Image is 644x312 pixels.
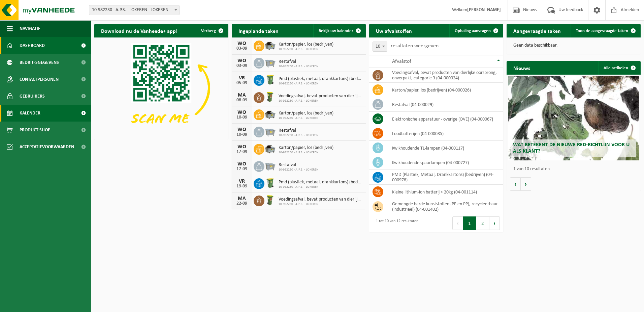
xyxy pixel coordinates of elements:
[279,94,362,99] span: Voedingsafval, bevat producten van dierlijke oorsprong, onverpakt, categorie 3
[513,43,634,48] p: Geen data beschikbaar.
[264,74,276,85] img: WB-0240-HPE-GN-50
[467,7,501,12] strong: [PERSON_NAME]
[507,61,537,74] h2: Nieuws
[387,170,503,185] td: PMD (Plastiek, Metaal, Drankkartons) (bedrijven) (04-000978)
[279,151,333,155] span: 10-982230 - A.P.S. - LOKEREN
[449,24,503,37] a: Ophaling aanvragen
[279,42,333,47] span: Karton/papier, los (bedrijven)
[387,199,503,214] td: gemengde harde kunststoffen (PE en PP), recycleerbaar (industrieel) (04-001402)
[455,29,491,33] span: Ophaling aanvragen
[508,76,639,160] a: Wat betekent de nieuwe RED-richtlijn voor u als klant?
[20,122,50,138] span: Product Shop
[235,98,249,103] div: 08-09
[279,162,318,168] span: Restafval
[279,82,362,86] span: 10-982230 - A.P.S. - LOKEREN
[94,24,184,37] h2: Download nu de Vanheede+ app!
[235,150,249,154] div: 17-09
[279,185,362,189] span: 10-982230 - A.P.S. - LOKEREN
[235,161,249,167] div: WO
[369,24,419,37] h2: Uw afvalstoffen
[507,24,568,37] h2: Aangevraagde taken
[279,180,362,185] span: Pmd (plastiek, metaal, drankkartons) (bedrijven)
[279,64,318,69] span: 10-982230 - A.P.S. - LOKEREN
[452,216,463,230] button: Previous
[513,142,630,154] span: Wat betekent de nieuwe RED-richtlijn voor u als klant?
[89,5,179,15] span: 10-982230 - A.P.S. - LOKEREN - LOKEREN
[279,202,362,206] span: 10-982230 - A.P.S. - LOKEREN
[235,132,249,137] div: 10-09
[279,145,333,151] span: Karton/papier, los (bedrijven)
[279,168,318,172] span: 10-982230 - A.P.S. - LOKEREN
[89,5,180,15] span: 10-982230 - A.P.S. - LOKEREN - LOKEREN
[235,58,249,63] div: WO
[235,201,249,206] div: 22-09
[279,59,318,64] span: Restafval
[264,160,276,172] img: WB-2500-GAL-GY-01
[510,177,521,191] button: Vorige
[235,167,249,172] div: 17-09
[235,179,249,184] div: VR
[232,24,285,37] h2: Ingeplande taken
[513,167,637,172] p: 1 van 10 resultaten
[391,43,439,49] label: resultaten weergeven
[571,24,640,37] a: Toon de aangevraagde taken
[264,91,276,103] img: WB-0060-HPE-GN-50
[373,42,387,51] span: 10
[319,29,353,33] span: Bekijk uw kalender
[373,216,418,231] div: 1 tot 10 van 12 resultaten
[20,37,45,54] span: Dashboard
[387,68,503,83] td: voedingsafval, bevat producten van dierlijke oorsprong, onverpakt, categorie 3 (04-000024)
[20,71,59,88] span: Contactpersonen
[235,115,249,120] div: 10-09
[373,42,387,52] span: 10
[264,177,276,189] img: WB-0240-HPE-GN-50
[489,216,500,230] button: Next
[387,126,503,141] td: loodbatterijen (04-000085)
[392,59,411,64] span: Afvalstof
[264,57,276,68] img: WB-2500-GAL-GY-01
[279,128,318,133] span: Restafval
[201,29,216,33] span: Verberg
[313,24,365,37] a: Bekijk uw kalender
[235,41,249,46] div: WO
[20,20,40,37] span: Navigatie
[387,83,503,97] td: karton/papier, los (bedrijven) (04-000026)
[279,116,333,120] span: 10-982230 - A.P.S. - LOKEREN
[235,144,249,150] div: WO
[521,177,531,191] button: Volgende
[279,99,362,103] span: 10-982230 - A.P.S. - LOKEREN
[387,141,503,155] td: kwikhoudende TL-lampen (04-000117)
[279,47,333,51] span: 10-982230 - A.P.S. - LOKEREN
[279,111,333,116] span: Karton/papier, los (bedrijven)
[235,127,249,132] div: WO
[476,216,489,230] button: 2
[279,197,362,202] span: Voedingsafval, bevat producten van dierlijke oorsprong, onverpakt, categorie 3
[20,105,40,122] span: Kalender
[94,37,228,138] img: Download de VHEPlus App
[235,75,249,81] div: VR
[20,138,74,155] span: Acceptatievoorwaarden
[235,110,249,115] div: WO
[463,216,476,230] button: 1
[196,24,228,37] button: Verberg
[598,61,640,75] a: Alle artikelen
[576,29,628,33] span: Toon de aangevraagde taken
[387,112,503,126] td: elektronische apparatuur - overige (OVE) (04-000067)
[264,194,276,206] img: WB-0060-HPE-GN-50
[235,63,249,68] div: 03-09
[264,143,276,154] img: WB-5000-GAL-GY-01
[235,196,249,201] div: MA
[235,46,249,51] div: 03-09
[387,97,503,112] td: restafval (04-000029)
[235,81,249,85] div: 05-09
[264,40,276,51] img: WB-5000-GAL-GY-01
[20,54,59,71] span: Bedrijfsgegevens
[279,76,362,82] span: Pmd (plastiek, metaal, drankkartons) (bedrijven)
[264,108,276,120] img: WB-5000-GAL-GY-01
[279,133,318,137] span: 10-982230 - A.P.S. - LOKEREN
[20,88,45,105] span: Gebruikers
[264,126,276,137] img: WB-2500-GAL-GY-01
[387,185,503,199] td: kleine lithium-ion batterij < 20kg (04-001114)
[235,93,249,98] div: MA
[387,155,503,170] td: kwikhoudende spaarlampen (04-000727)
